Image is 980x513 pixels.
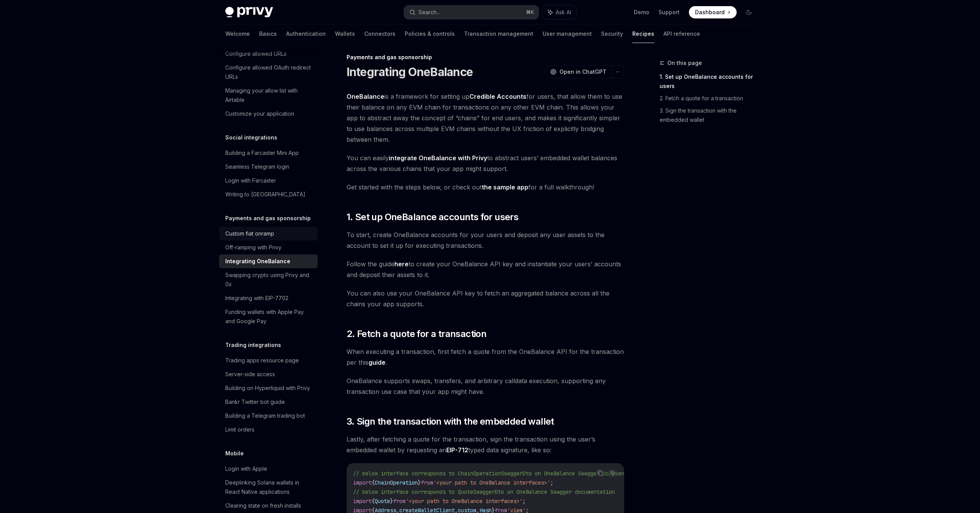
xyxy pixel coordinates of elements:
[446,446,468,454] a: EIP-712
[225,397,285,407] div: Bankr Twitter bot guide
[225,257,290,266] div: Integrating OneBalance
[259,25,277,43] a: Basics
[347,229,624,251] span: To start, create OneBalance accounts for your users and deposit any user assets to the account to...
[347,53,624,61] div: Payments and gas sponsorship
[225,449,244,458] h5: Mobile
[526,9,534,15] span: ⌘ K
[404,5,539,19] button: Search...⌘K
[219,84,318,107] a: Managing your allow list with Airtable
[219,61,318,84] a: Configure allowed OAuth redirect URLs
[225,7,273,18] img: dark logo
[469,93,526,101] a: Credible Accounts
[667,58,702,68] span: On this page
[225,501,301,510] div: Clearing state on fresh installs
[219,146,318,160] a: Building a Farcaster Mini App
[225,478,313,496] div: Deeplinking Solana wallets in React Native applications
[608,468,618,478] button: Ask AI
[353,470,643,477] span: // below interface corresponds to ChainOperationSwaggerDto on OneBalance Swagger documentation
[601,25,623,43] a: Security
[405,25,455,43] a: Policies & controls
[219,174,318,188] a: Login with Farcaster
[225,425,255,434] div: Limit orders
[219,268,318,291] a: Swapping crypto using Privy and 0x
[225,162,289,171] div: Seamless Telegram login
[543,25,592,43] a: User management
[433,479,550,486] span: '<your path to OneBalance interfaces>'
[743,6,755,18] button: Toggle dark mode
[225,176,276,185] div: Login with Farcaster
[347,375,624,397] span: OneBalance supports swaps, transfers, and arbitrary calldata execution, supporting any transactio...
[689,6,737,18] a: Dashboard
[663,25,700,43] a: API reference
[658,8,680,16] a: Support
[369,359,385,367] a: guide
[225,307,313,326] div: Funding wallets with Apple Pay and Google Pay
[347,91,624,145] span: is a framework for setting up for users, that allow them to use their balance on any EVM chain fo...
[219,499,318,513] a: Clearing state on fresh installs
[219,423,318,437] a: Limit orders
[225,464,267,473] div: Login with Apple
[347,328,487,340] span: 2. Fetch a quote for a transaction
[660,92,761,105] a: 2. Fetch a quote for a transaction
[219,291,318,305] a: Integrating with EIP-7702
[225,370,275,379] div: Server-side access
[219,476,318,499] a: Deeplinking Solana wallets in React Native applications
[225,356,299,365] div: Trading apps resource page
[225,271,313,289] div: Swapping crypto using Privy and 0x
[225,63,313,81] div: Configure allowed OAuth redirect URLs
[225,86,313,105] div: Managing your allow list with Airtable
[556,8,571,16] span: Ask AI
[225,229,274,238] div: Custom fiat onramp
[660,71,761,92] a: 1. Set up OneBalance accounts for users
[347,434,624,455] span: Lastly, after fetching a quote for the transaction, sign the transaction using the user’s embedde...
[464,25,533,43] a: Transaction management
[389,154,487,162] a: integrate OneBalance with Privy
[560,68,606,76] span: Open in ChatGPT
[225,190,305,199] div: Writing to [GEOGRAPHIC_DATA]
[418,479,421,486] span: }
[225,109,294,118] div: Customize your application
[225,340,281,350] h5: Trading integrations
[219,160,318,174] a: Seamless Telegram login
[393,498,405,505] span: from
[219,241,318,254] a: Off-ramping with Privy
[219,227,318,241] a: Custom fiat onramp
[347,93,384,101] a: OneBalance
[347,288,624,309] span: You can also use your OneBalance API key to fetch an aggregated balance across all the chains you...
[421,479,433,486] span: from
[364,25,395,43] a: Connectors
[375,498,390,505] span: Quote
[394,260,409,268] a: here
[347,259,624,280] span: Follow the guide to create your OneBalance API key and instantiate your users’ accounts and depos...
[225,133,277,142] h5: Social integrations
[219,409,318,423] a: Building a Telegram trading bot
[372,498,375,505] span: {
[219,381,318,395] a: Building on Hyperliquid with Privy
[219,395,318,409] a: Bankr Twitter bot guide
[219,254,318,268] a: Integrating OneBalance
[347,65,473,79] h1: Integrating OneBalance
[219,305,318,328] a: Funding wallets with Apple Pay and Google Pay
[347,346,624,368] span: When executing a transaction, first fetch a quote from the OneBalance API for the transaction per...
[347,182,624,193] span: Get started with the steps below, or check out for a full walkthrough!
[419,8,440,17] div: Search...
[375,479,418,486] span: ChainOperation
[219,354,318,367] a: Trading apps resource page
[595,468,605,478] button: Copy the contents from the code block
[347,211,519,223] span: 1. Set up OneBalance accounts for users
[695,8,725,16] span: Dashboard
[545,65,611,78] button: Open in ChatGPT
[372,479,375,486] span: {
[347,415,554,428] span: 3. Sign the transaction with the embedded wallet
[219,107,318,121] a: Customize your application
[225,384,310,393] div: Building on Hyperliquid with Privy
[660,105,761,126] a: 3. Sign the transaction with the embedded wallet
[543,5,576,19] button: Ask AI
[286,25,326,43] a: Authentication
[390,498,393,505] span: }
[225,411,305,420] div: Building a Telegram trading bot
[225,243,281,252] div: Off-ramping with Privy
[550,479,553,486] span: ;
[634,8,649,16] a: Demo
[632,25,654,43] a: Recipes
